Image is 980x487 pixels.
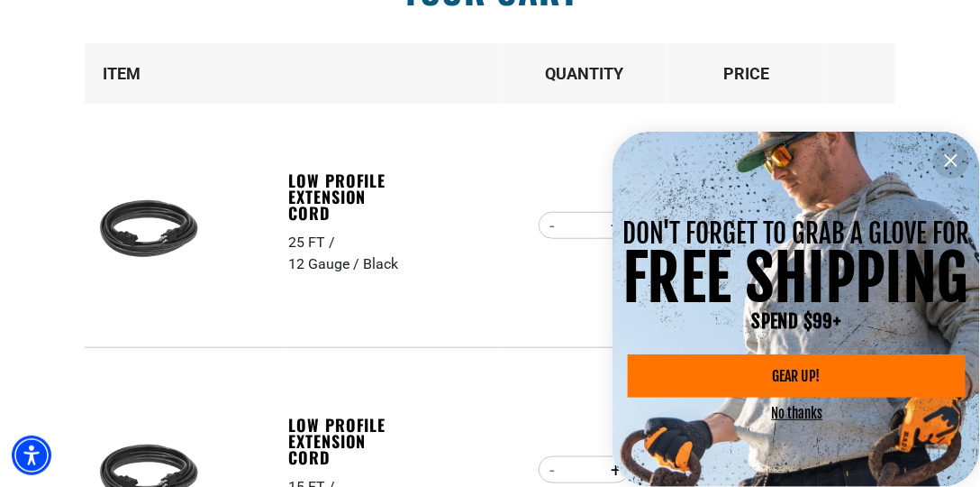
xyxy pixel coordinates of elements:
[567,210,602,241] input: Quantity for Low Profile Extension Cord
[666,43,828,104] th: Price
[12,436,51,475] div: Accessibility Menu
[752,309,841,333] span: SPEND $99+
[288,172,413,221] a: Low Profile Extension Cord
[288,253,363,275] div: 12 Gauge
[623,217,970,250] span: DON'T FORGET TO GRAB A GLOVE FOR
[504,43,666,104] th: Quantity
[933,142,969,179] button: Close
[288,417,413,465] a: Low Profile Extension Cord
[85,43,287,104] th: Item
[628,354,966,398] a: GEAR UP!
[623,240,968,317] span: FREE SHIPPING
[288,232,339,253] div: 25 FT
[772,405,823,422] button: No thanks
[612,132,980,487] div: information
[363,253,398,275] div: Black
[92,176,205,289] img: black
[567,455,602,485] input: Quantity for Low Profile Extension Cord
[773,369,821,383] span: GEAR UP!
